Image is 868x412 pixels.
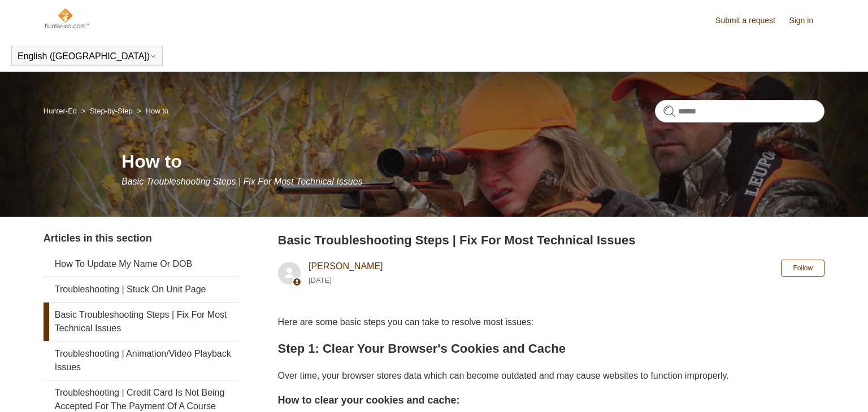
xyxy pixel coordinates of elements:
h3: How to clear your cookies and cache: [278,392,825,409]
a: Step-by-Step [90,107,133,115]
a: Sign in [789,15,824,27]
li: Hunter-Ed [44,107,79,115]
a: [PERSON_NAME] [309,261,383,271]
input: Search [655,100,824,122]
time: 05/15/2024, 11:19 [309,276,332,284]
h2: Basic Troubleshooting Steps | Fix For Most Technical Issues [278,231,825,249]
span: Basic Troubleshooting Steps | Fix For Most Technical Issues [121,177,363,186]
h2: Step 1: Clear Your Browser's Cookies and Cache [278,339,825,358]
button: English ([GEOGRAPHIC_DATA]) [18,51,157,62]
a: Troubleshooting | Animation/Video Playback Issues [44,341,239,380]
li: Step-by-Step [79,107,135,115]
img: Hunter-Ed Help Center home page [44,7,89,29]
p: Here are some basic steps you can take to resolve most issues: [278,315,825,330]
p: Over time, your browser stores data which can become outdated and may cause websites to function ... [278,369,825,383]
a: How to [146,107,168,115]
a: Hunter-Ed [44,107,77,115]
li: How to [134,107,168,115]
a: Submit a request [715,15,787,27]
button: Follow Article [781,260,824,277]
h1: How to [121,148,824,175]
span: Articles in this section [44,233,152,244]
a: Basic Troubleshooting Steps | Fix For Most Technical Issues [44,303,239,341]
a: Troubleshooting | Stuck On Unit Page [44,277,239,302]
a: How To Update My Name Or DOB [44,252,239,277]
